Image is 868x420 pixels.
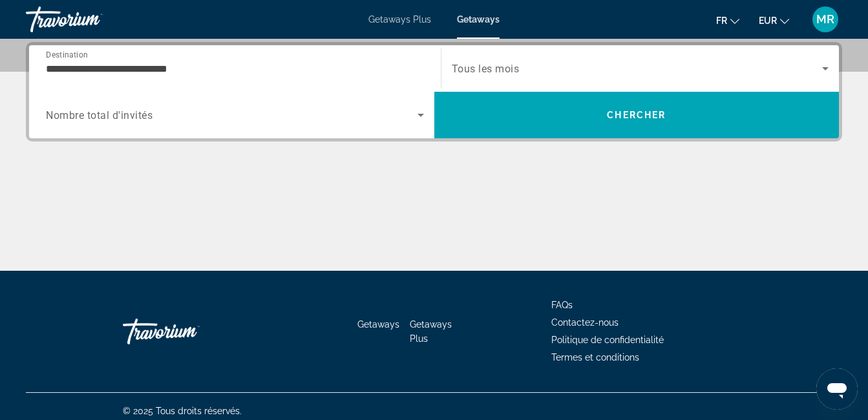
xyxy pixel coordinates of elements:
a: Travorium [26,3,155,36]
span: Destination [46,50,88,59]
a: Getaways Plus [368,14,431,25]
a: Getaways Plus [410,319,452,344]
a: Contactez-nous [551,317,619,328]
a: FAQs [551,300,573,310]
span: EUR [759,16,777,26]
a: Politique de confidentialité [551,335,664,345]
button: Change currency [759,11,789,30]
iframe: Bouton de lancement de la fenêtre de messagerie [816,368,858,410]
a: Go Home [123,312,252,351]
button: User Menu [809,6,842,33]
a: Getaways [357,319,399,330]
a: Termes et conditions [551,352,639,362]
input: Select destination [46,61,424,77]
button: Search [434,92,840,138]
button: Change language [716,11,739,30]
a: Getaways [457,14,500,25]
span: Tous les mois [452,63,520,75]
span: fr [716,16,727,26]
span: MR [816,13,834,26]
span: © 2025 Tous droits réservés. [123,406,242,416]
div: Search widget [29,45,839,138]
span: Nombre total d'invités [46,109,153,121]
span: Chercher [607,110,666,120]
